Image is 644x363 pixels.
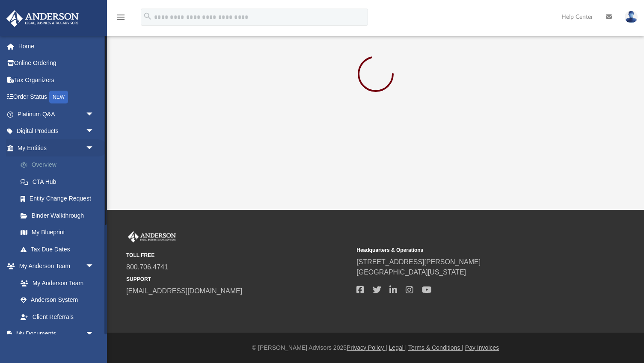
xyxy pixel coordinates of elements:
a: Client Referrals [12,308,103,325]
a: Home [6,38,107,55]
small: SUPPORT [126,275,350,283]
i: menu [116,12,126,22]
a: Terms & Conditions | [408,344,463,351]
img: Anderson Advisors Platinum Portal [4,10,81,27]
span: arrow_drop_down [86,139,103,157]
a: My Entitiesarrow_drop_down [6,139,107,156]
span: arrow_drop_down [86,106,103,123]
a: Anderson System [12,292,103,309]
a: My Blueprint [12,224,103,241]
a: My Documentsarrow_drop_down [6,325,103,342]
a: Platinum Q&Aarrow_drop_down [6,106,107,123]
span: arrow_drop_down [86,258,103,275]
a: [STREET_ADDRESS][PERSON_NAME] [356,258,481,266]
a: My Anderson Team [12,274,98,292]
a: Tax Organizers [6,71,107,89]
img: User Pic [625,11,638,23]
a: 800.706.4741 [126,263,168,271]
a: CTA Hub [12,173,107,190]
i: search [143,12,152,21]
small: Headquarters & Operations [356,246,581,254]
div: © [PERSON_NAME] Advisors 2025 [107,343,644,352]
a: My Anderson Teamarrow_drop_down [6,258,103,275]
span: arrow_drop_down [86,325,103,343]
a: Legal | [389,344,407,351]
a: Tax Due Dates [12,241,107,258]
span: arrow_drop_down [86,123,103,140]
a: [EMAIL_ADDRESS][DOMAIN_NAME] [126,287,242,295]
a: [GEOGRAPHIC_DATA][US_STATE] [356,269,466,276]
a: Digital Productsarrow_drop_down [6,123,107,140]
small: TOLL FREE [126,251,350,259]
a: Overview [12,156,107,174]
img: Anderson Advisors Platinum Portal [126,231,178,242]
a: Entity Change Request [12,190,107,207]
div: NEW [49,91,68,103]
a: Pay Invoices [465,344,499,351]
a: Binder Walkthrough [12,207,107,224]
a: Online Ordering [6,55,107,72]
a: Privacy Policy | [347,344,387,351]
a: menu [116,16,126,22]
a: Order StatusNEW [6,89,107,106]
